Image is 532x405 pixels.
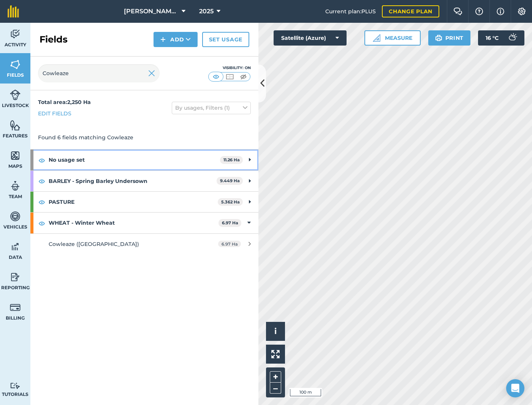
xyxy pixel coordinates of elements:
a: Change plan [382,5,439,17]
button: – [270,383,281,394]
img: svg+xml;base64,PD94bWwgdmVyc2lvbj0iMS4wIiBlbmNvZGluZz0idXRmLTgiPz4KPCEtLSBHZW5lcmF0b3I6IEFkb2JlIE... [10,211,21,222]
button: Measure [364,30,421,46]
div: PASTURE5.362 Ha [30,192,258,212]
button: By usages, Filters (1) [172,102,251,114]
span: 16 ° C [486,30,499,46]
strong: Total area : 2,250 Ha [38,99,91,106]
img: svg+xml;base64,PHN2ZyB4bWxucz0iaHR0cDovL3d3dy53My5vcmcvMjAwMC9zdmciIHdpZHRoPSIxOCIgaGVpZ2h0PSIyNC... [38,197,45,206]
span: i [274,326,277,336]
img: svg+xml;base64,PD94bWwgdmVyc2lvbj0iMS4wIiBlbmNvZGluZz0idXRmLTgiPz4KPCEtLSBHZW5lcmF0b3I6IEFkb2JlIE... [505,30,520,46]
strong: PASTURE [49,192,218,212]
span: Cowleaze ([GEOGRAPHIC_DATA]) [49,241,139,247]
img: svg+xml;base64,PHN2ZyB4bWxucz0iaHR0cDovL3d3dy53My5vcmcvMjAwMC9zdmciIHdpZHRoPSIxOCIgaGVpZ2h0PSIyNC... [38,156,45,165]
strong: BARLEY - Spring Barley Undersown [49,171,217,191]
button: Print [428,30,471,46]
img: Ruler icon [373,34,380,42]
span: [PERSON_NAME] LTD [124,7,179,16]
img: svg+xml;base64,PHN2ZyB4bWxucz0iaHR0cDovL3d3dy53My5vcmcvMjAwMC9zdmciIHdpZHRoPSIxOCIgaGVpZ2h0PSIyNC... [38,219,45,228]
span: Current plan : PLUS [325,7,376,16]
a: Set usage [202,32,249,47]
img: Two speech bubbles overlapping with the left bubble in the forefront [453,8,462,15]
img: svg+xml;base64,PHN2ZyB4bWxucz0iaHR0cDovL3d3dy53My5vcmcvMjAwMC9zdmciIHdpZHRoPSIxOSIgaGVpZ2h0PSIyNC... [435,33,442,43]
div: BARLEY - Spring Barley Undersown9.449 Ha [30,171,258,191]
input: Search [38,64,160,82]
img: fieldmargin Logo [8,5,19,17]
div: Found 6 fields matching Cowleaze [30,126,258,149]
img: svg+xml;base64,PD94bWwgdmVyc2lvbj0iMS4wIiBlbmNvZGluZz0idXRmLTgiPz4KPCEtLSBHZW5lcmF0b3I6IEFkb2JlIE... [10,271,21,283]
img: svg+xml;base64,PHN2ZyB4bWxucz0iaHR0cDovL3d3dy53My5vcmcvMjAwMC9zdmciIHdpZHRoPSIxOCIgaGVpZ2h0PSIyNC... [38,176,45,186]
img: svg+xml;base64,PHN2ZyB4bWxucz0iaHR0cDovL3d3dy53My5vcmcvMjAwMC9zdmciIHdpZHRoPSI1NiIgaGVpZ2h0PSI2MC... [10,120,21,131]
span: 6.97 Ha [218,241,241,247]
img: svg+xml;base64,PD94bWwgdmVyc2lvbj0iMS4wIiBlbmNvZGluZz0idXRmLTgiPz4KPCEtLSBHZW5lcmF0b3I6IEFkb2JlIE... [10,302,21,313]
strong: No usage set [49,150,220,170]
button: Satellite (Azure) [274,30,347,46]
img: svg+xml;base64,PD94bWwgdmVyc2lvbj0iMS4wIiBlbmNvZGluZz0idXRmLTgiPz4KPCEtLSBHZW5lcmF0b3I6IEFkb2JlIE... [10,180,21,192]
span: 2025 [199,7,214,16]
button: + [270,371,281,383]
a: Cowleaze ([GEOGRAPHIC_DATA])6.97 Ha [30,234,258,254]
div: Visibility: On [208,65,251,71]
img: svg+xml;base64,PHN2ZyB4bWxucz0iaHR0cDovL3d3dy53My5vcmcvMjAwMC9zdmciIHdpZHRoPSIxNCIgaGVpZ2h0PSIyNC... [160,35,166,44]
img: svg+xml;base64,PD94bWwgdmVyc2lvbj0iMS4wIiBlbmNvZGluZz0idXRmLTgiPz4KPCEtLSBHZW5lcmF0b3I6IEFkb2JlIE... [10,28,21,40]
img: svg+xml;base64,PHN2ZyB4bWxucz0iaHR0cDovL3d3dy53My5vcmcvMjAwMC9zdmciIHdpZHRoPSI1NiIgaGVpZ2h0PSI2MC... [10,59,21,70]
img: svg+xml;base64,PHN2ZyB4bWxucz0iaHR0cDovL3d3dy53My5vcmcvMjAwMC9zdmciIHdpZHRoPSIxNyIgaGVpZ2h0PSIxNy... [497,7,504,16]
h2: Fields [40,33,68,46]
div: Open Intercom Messenger [506,379,524,397]
button: i [266,322,285,341]
img: svg+xml;base64,PD94bWwgdmVyc2lvbj0iMS4wIiBlbmNvZGluZz0idXRmLTgiPz4KPCEtLSBHZW5lcmF0b3I6IEFkb2JlIE... [10,382,21,389]
div: No usage set11.26 Ha [30,150,258,170]
div: WHEAT - Winter Wheat6.97 Ha [30,213,258,233]
strong: 11.26 Ha [223,157,240,162]
img: A question mark icon [475,8,484,15]
img: svg+xml;base64,PHN2ZyB4bWxucz0iaHR0cDovL3d3dy53My5vcmcvMjAwMC9zdmciIHdpZHRoPSI1NiIgaGVpZ2h0PSI2MC... [10,150,21,161]
button: 16 °C [478,30,524,46]
strong: 9.449 Ha [220,178,240,183]
img: svg+xml;base64,PD94bWwgdmVyc2lvbj0iMS4wIiBlbmNvZGluZz0idXRmLTgiPz4KPCEtLSBHZW5lcmF0b3I6IEFkb2JlIE... [10,241,21,252]
img: svg+xml;base64,PHN2ZyB4bWxucz0iaHR0cDovL3d3dy53My5vcmcvMjAwMC9zdmciIHdpZHRoPSIyMiIgaGVpZ2h0PSIzMC... [148,69,155,78]
strong: 6.97 Ha [222,220,238,225]
img: A cog icon [517,8,526,15]
img: svg+xml;base64,PD94bWwgdmVyc2lvbj0iMS4wIiBlbmNvZGluZz0idXRmLTgiPz4KPCEtLSBHZW5lcmF0b3I6IEFkb2JlIE... [10,89,21,101]
img: svg+xml;base64,PHN2ZyB4bWxucz0iaHR0cDovL3d3dy53My5vcmcvMjAwMC9zdmciIHdpZHRoPSI1MCIgaGVpZ2h0PSI0MC... [225,73,234,80]
strong: 5.362 Ha [221,199,240,205]
img: svg+xml;base64,PHN2ZyB4bWxucz0iaHR0cDovL3d3dy53My5vcmcvMjAwMC9zdmciIHdpZHRoPSI1MCIgaGVpZ2h0PSI0MC... [211,73,221,80]
img: svg+xml;base64,PHN2ZyB4bWxucz0iaHR0cDovL3d3dy53My5vcmcvMjAwMC9zdmciIHdpZHRoPSI1MCIgaGVpZ2h0PSI0MC... [239,73,248,80]
strong: WHEAT - Winter Wheat [49,213,218,233]
img: Four arrows, one pointing top left, one top right, one bottom right and the last bottom left [271,350,280,358]
button: Add [154,32,198,47]
a: Edit fields [38,109,71,118]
